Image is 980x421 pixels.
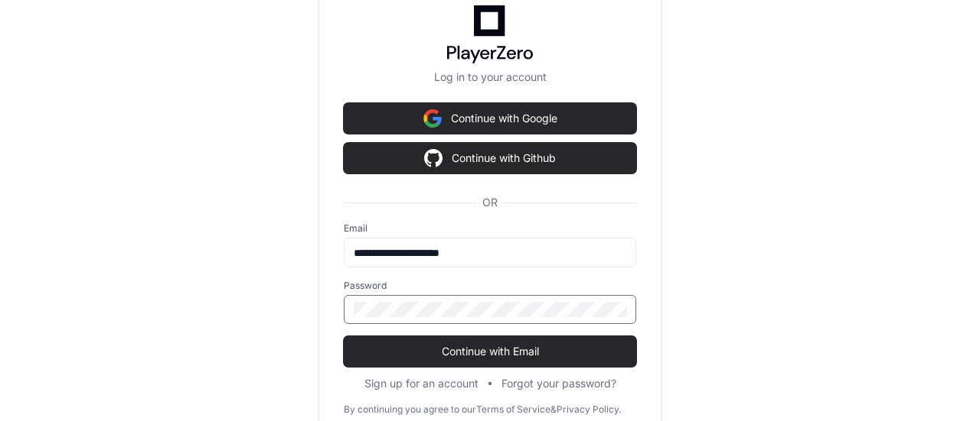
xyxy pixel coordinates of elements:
[344,344,636,359] span: Continue with Email
[344,222,636,235] label: Email
[501,376,616,391] button: Forgot your password?
[550,403,557,416] div: &
[344,403,476,416] div: By continuing you agree to our
[344,70,636,85] p: Log in to your account
[364,376,479,391] button: Sign up for an account
[557,403,621,416] a: Privacy Policy.
[344,336,636,367] button: Continue with Email
[344,280,636,292] label: Password
[344,143,636,173] button: Continue with Github
[423,103,442,134] img: Sign in with google
[344,103,636,134] button: Continue with Google
[476,195,504,210] span: OR
[424,143,443,173] img: Sign in with google
[476,403,550,416] a: Terms of Service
